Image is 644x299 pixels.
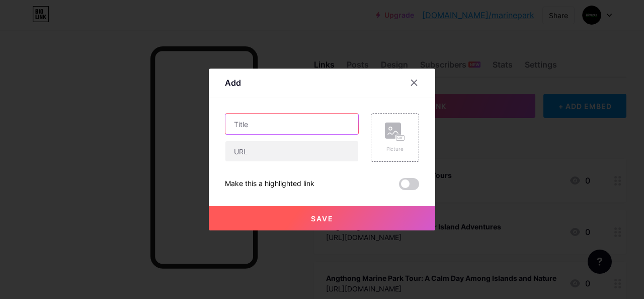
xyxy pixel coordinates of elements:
[225,178,314,190] div: Make this a highlighted link
[225,77,241,89] div: Add
[209,206,435,230] button: Save
[385,145,405,153] div: Picture
[225,141,358,161] input: URL
[311,214,334,223] span: Save
[225,114,358,134] input: Title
